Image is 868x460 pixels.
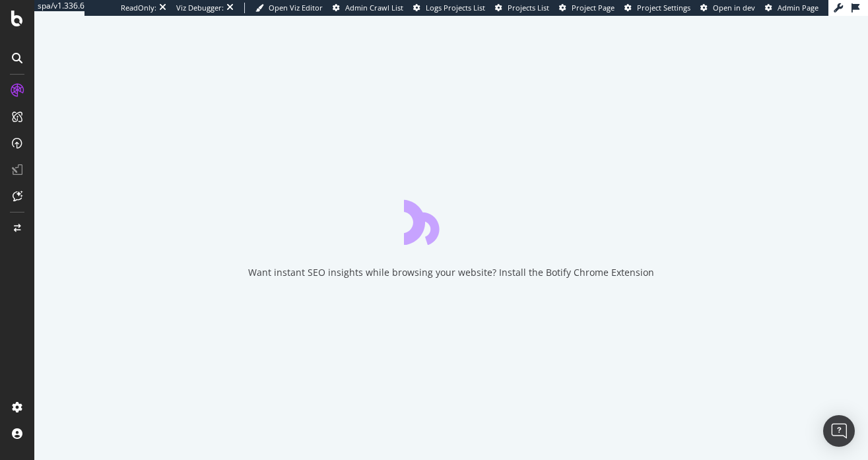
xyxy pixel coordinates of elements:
[765,3,818,13] a: Admin Page
[248,266,654,279] div: Want instant SEO insights while browsing your website? Install the Botify Chrome Extension
[255,3,323,13] a: Open Viz Editor
[404,197,499,245] div: animation
[572,3,615,13] span: Project Page
[624,3,690,13] a: Project Settings
[345,3,403,13] span: Admin Crawl List
[269,3,323,13] span: Open Viz Editor
[713,3,755,13] span: Open in dev
[637,3,690,13] span: Project Settings
[176,3,224,13] div: Viz Debugger:
[413,3,485,13] a: Logs Projects List
[333,3,403,13] a: Admin Crawl List
[508,3,549,13] span: Projects List
[823,415,855,447] div: Open Intercom Messenger
[426,3,485,13] span: Logs Projects List
[778,3,818,13] span: Admin Page
[559,3,615,13] a: Project Page
[700,3,755,13] a: Open in dev
[121,3,156,13] div: ReadOnly:
[495,3,549,13] a: Projects List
